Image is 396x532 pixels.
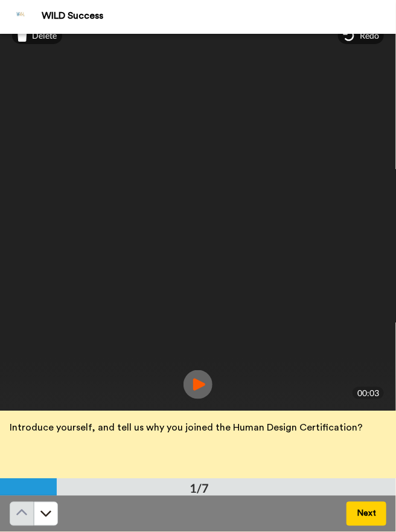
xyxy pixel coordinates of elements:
[33,30,57,42] span: Delete
[10,423,363,432] span: Introduce yourself, and tell us why you joined the Human Design Certification?
[184,370,212,399] img: ic_record_play.svg
[355,491,384,520] iframe: Intercom live chat
[42,10,395,22] div: WILD Success
[170,480,228,497] div: 1/7
[360,30,379,42] span: Redo
[7,2,36,31] img: Profile Image
[346,502,386,526] button: Next
[353,387,384,399] div: 00:03
[338,27,384,44] div: Redo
